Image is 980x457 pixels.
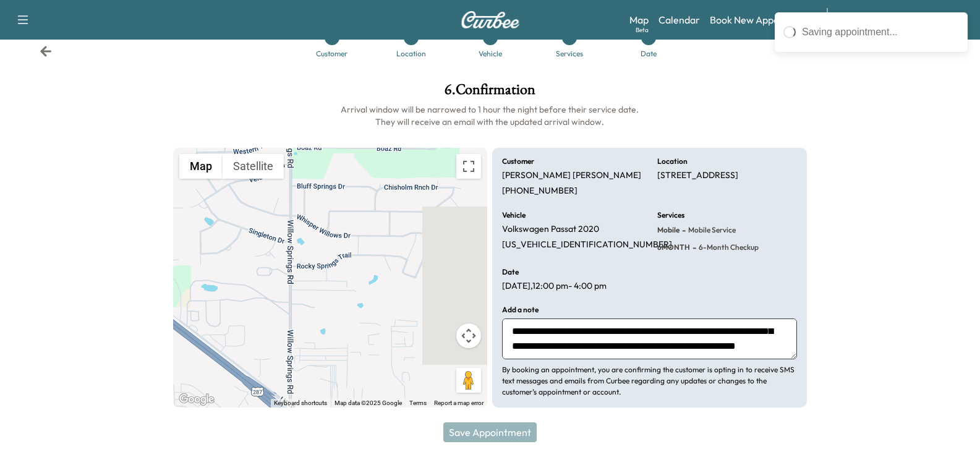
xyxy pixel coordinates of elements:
[696,242,759,252] span: 6-month checkup
[274,399,327,408] button: Keyboard shortcuts
[461,11,520,28] img: Curbee Logo
[502,364,796,398] p: By booking an appointment, you are confirming the customer is opting in to receive SMS text messa...
[657,211,684,219] h6: Services
[502,158,534,165] h6: Customer
[556,50,583,58] div: Services
[456,154,481,179] button: Toggle fullscreen view
[479,50,502,58] div: Vehicle
[502,186,577,197] p: [PHONE_NUMBER]
[657,225,680,235] span: Mobile
[629,12,649,27] a: MapBeta
[223,154,284,179] button: Show satellite imagery
[657,242,690,252] span: 6MONTH
[502,281,607,292] p: [DATE] , 12:00 pm - 4:00 pm
[658,12,700,27] a: Calendar
[802,25,959,40] div: Saving appointment...
[502,170,641,181] p: [PERSON_NAME] [PERSON_NAME]
[657,158,688,165] h6: Location
[434,399,484,406] a: Report a map error
[334,399,402,406] span: Map data ©2025 Google
[502,268,519,276] h6: Date
[502,306,539,314] h6: Add a note
[179,154,223,179] button: Show street map
[686,225,736,235] span: Mobile Service
[173,82,807,103] h1: 6 . Confirmation
[456,323,481,348] button: Map camera controls
[641,50,657,58] div: Date
[690,241,696,254] span: -
[40,45,52,58] div: Back
[176,391,217,408] a: Open this area in Google Maps (opens a new window)
[710,12,814,27] a: Book New Appointment
[502,239,672,250] p: [US_VEHICLE_IDENTIFICATION_NUMBER]
[657,170,738,181] p: [STREET_ADDRESS]
[316,50,347,58] div: Customer
[636,25,649,35] div: Beta
[173,103,807,128] h6: Arrival window will be narrowed to 1 hour the night before their service date. They will receive ...
[409,399,427,406] a: Terms
[396,50,426,58] div: Location
[502,224,599,235] p: Volkswagen Passat 2020
[456,368,481,393] button: Drag Pegman onto the map to open Street View
[176,391,217,408] img: Google
[680,224,686,236] span: -
[502,211,526,219] h6: Vehicle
